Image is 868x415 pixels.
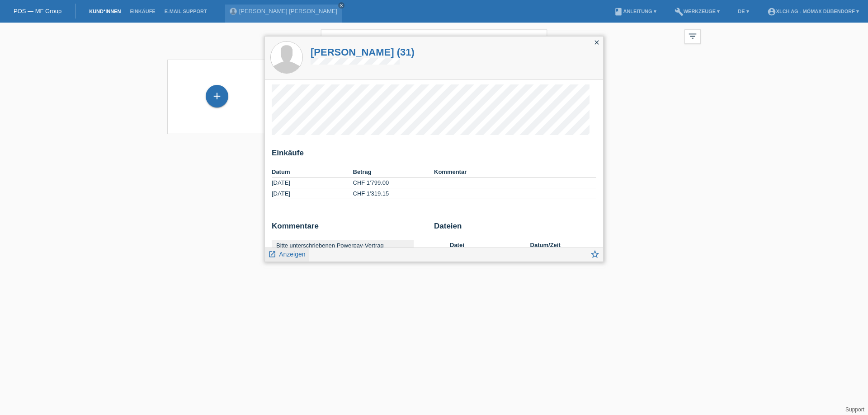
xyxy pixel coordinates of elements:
h2: Kommentare [272,222,427,235]
i: launch [268,250,276,258]
td: [DATE] [272,177,353,188]
a: Support [845,406,864,413]
a: DE ▾ [733,9,753,14]
i: book [614,7,623,16]
i: account_circle [767,7,776,16]
a: bookAnleitung ▾ [609,9,660,14]
div: Bitte unterschriebenen Powerpay-Vertrag hochladen [276,242,409,256]
h2: Dateien [434,222,596,235]
td: CHF 1'799.00 [353,177,434,188]
a: POS — MF Group [14,8,61,14]
i: close [593,39,600,46]
a: Einkäufe [125,9,160,14]
a: star_border [590,250,600,261]
th: Kommentar [434,167,596,177]
i: star_border [590,249,600,259]
i: filter_list [688,31,698,41]
th: Betrag [353,167,434,177]
i: close [339,3,344,8]
div: Kund*in hinzufügen [206,89,228,104]
a: E-Mail Support [160,9,212,14]
a: launch Anzeigen [268,248,306,259]
a: Kund*innen [85,9,125,14]
td: [DATE] [272,188,353,199]
th: Datum/Zeit [530,240,584,251]
i: build [675,7,684,16]
h2: Einkäufe [272,149,596,162]
a: buildWerkzeuge ▾ [670,9,725,14]
a: [PERSON_NAME] [PERSON_NAME] [239,8,337,14]
a: account_circleXLCH AG - Mömax Dübendorf ▾ [763,9,863,14]
input: Suche... [321,29,547,51]
th: Datum [272,167,353,177]
a: close [338,2,344,9]
td: CHF 1'319.15 [353,188,434,199]
span: Anzeigen [279,251,305,258]
th: Datei [450,240,530,251]
a: [PERSON_NAME] (31) [311,47,415,58]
